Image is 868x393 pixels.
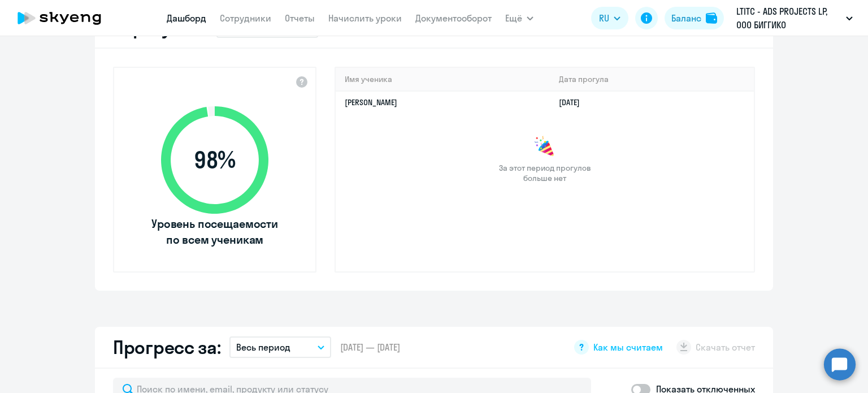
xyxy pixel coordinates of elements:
img: balance [706,12,717,24]
a: [PERSON_NAME] [345,97,397,107]
span: Как мы считаем [593,341,663,353]
button: Весь период [229,336,331,358]
button: RU [591,7,628,29]
a: [DATE] [559,97,589,107]
span: RU [599,11,609,25]
a: Начислить уроки [328,12,402,24]
a: Дашборд [167,12,206,24]
th: Дата прогула [550,68,754,91]
p: LTITC - ADS PROJECTS LP, ООО БИГГИКО [736,5,841,32]
button: Балансbalance [665,7,724,29]
img: congrats [533,136,556,158]
div: Баланс [671,11,701,25]
a: Документооборот [415,12,492,24]
span: [DATE] — [DATE] [340,341,400,353]
span: Уровень посещаемости по всем ученикам [150,216,280,248]
p: Весь период [236,340,290,354]
button: Ещё [505,7,533,29]
a: Сотрудники [220,12,271,24]
th: Имя ученика [336,68,550,91]
span: За этот период прогулов больше нет [497,163,592,183]
span: 98 % [150,146,280,174]
a: Отчеты [285,12,315,24]
h2: Прогресс за: [113,336,220,359]
span: Ещё [505,11,522,25]
button: LTITC - ADS PROJECTS LP, ООО БИГГИКО [731,5,858,32]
